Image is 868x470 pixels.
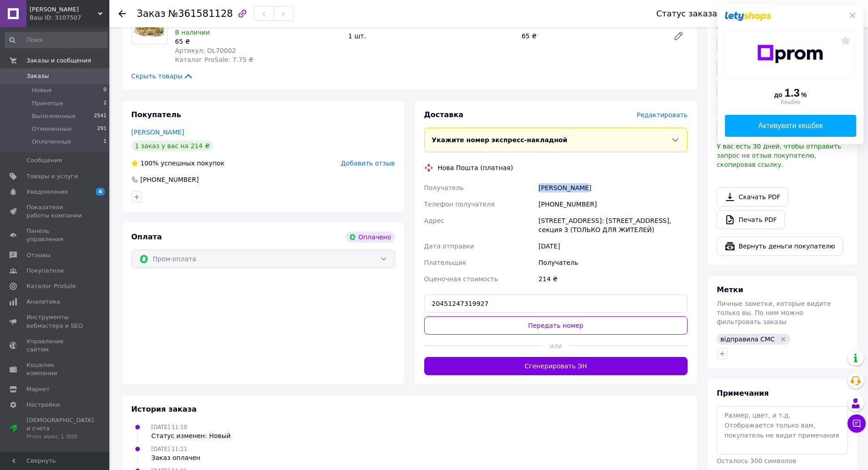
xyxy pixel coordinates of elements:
[175,56,253,63] span: Каталог ProSale: 7.75 ₴
[26,188,68,196] span: Уведомления
[26,203,84,220] span: Показатели работы компании
[131,140,213,151] div: 1 заказ у вас на 214 ₴
[131,110,181,119] span: Покупатель
[137,8,165,19] span: Заказ
[537,254,689,271] div: Получатель
[32,125,72,133] span: Отмененные
[26,227,84,243] span: Панель управления
[30,5,98,14] span: Мистер Хеликс
[26,433,94,441] div: Prom микс 1 000
[424,243,474,250] span: Дата отправки
[432,136,568,144] span: Укажите номер экспресс-накладной
[537,271,689,287] div: 214 ₴
[26,298,60,306] span: Аналитика
[32,86,52,94] span: Новые
[103,86,107,94] span: 0
[32,138,71,146] span: Оплаченные
[26,251,51,259] span: Отзывы
[26,361,84,377] span: Кошелек компании
[717,81,765,99] a: WhatsApp
[151,453,200,462] div: Заказ оплачен
[103,99,107,108] span: 2
[717,143,841,168] span: У вас есть 30 дней, чтобы отправить запрос на отзыв покупателю, скопировав ссылку.
[717,58,758,77] button: Чат
[26,337,84,354] span: Управление сайтом
[30,14,109,22] div: Ваш ID: 3107507
[97,125,107,133] span: 291
[26,385,50,393] span: Маркет
[26,282,76,290] span: Каталог ProSale
[26,267,64,275] span: Покупатели
[5,32,108,48] input: Поиск
[424,259,467,266] span: Плательщик
[32,99,63,108] span: Принятые
[344,30,518,42] div: 1 шт.
[518,30,666,42] div: 65 ₴
[26,172,78,181] span: Товары и услуги
[341,160,395,167] span: Добавить отзыв
[424,217,444,224] span: Адрес
[717,187,788,207] a: Скачать PDF
[717,35,826,54] button: Отправить инструкцию
[424,357,688,375] button: Сгенерировать ЭН
[131,159,225,168] div: успешных покупок
[175,29,210,36] span: В наличии
[537,180,689,196] div: [PERSON_NAME]
[345,232,395,243] div: Оплачено
[118,9,126,18] div: Вернуться назад
[140,160,159,167] span: 100%
[151,431,231,440] div: Статус изменен: Новый
[26,313,84,330] span: Инструменты вебмастера и SEO
[424,316,688,335] button: Передать номер
[175,47,236,54] span: Артикул: OL70002
[780,336,787,343] svg: Удалить метку
[168,8,233,19] span: №361581128
[424,294,688,313] input: Номер экспресс-накладной
[424,184,464,191] span: Получатель
[26,401,60,409] span: Настройки
[717,237,843,256] button: Вернуть деньги покупателю
[26,72,49,80] span: Заказы
[717,107,823,114] span: Запрос на отзыв про компанию
[717,457,796,465] span: Осталось 300 символов
[424,275,498,283] span: Оценочная стоимость
[32,112,76,120] span: Выполненные
[543,341,569,351] span: или
[656,9,717,18] div: Статус заказа
[94,112,107,120] span: 2541
[103,138,107,146] span: 1
[131,232,162,241] span: Оплата
[26,57,91,65] span: Заказы и сообщения
[669,27,688,45] a: Редактировать
[131,129,184,136] a: [PERSON_NAME]
[175,37,341,46] div: 65 ₴
[717,119,847,138] button: Скопировать запрос на отзыв
[26,416,94,441] span: [DEMOGRAPHIC_DATA] и счета
[436,163,515,172] div: Нова Пошта (платная)
[847,414,866,433] button: Чат с покупателем
[717,300,831,325] span: Личные заметки, которые видите только вы. По ним можно фильтровать заказы
[717,389,769,398] span: Примечания
[537,196,689,212] div: [PHONE_NUMBER]
[720,336,775,343] span: відправила СМС
[717,210,785,229] a: Печать PDF
[26,156,62,165] span: Сообщения
[139,175,200,184] div: [PHONE_NUMBER]
[131,72,194,81] span: Скрыть товары
[96,188,105,196] span: 4
[637,111,688,119] span: Редактировать
[717,285,743,294] span: Метки
[537,212,689,238] div: [STREET_ADDRESS]: [STREET_ADDRESS], секция 3 (ТОЛЬКО ДЛЯ ЖИТЕЛЕЙ)
[537,238,689,254] div: [DATE]
[151,446,187,452] span: [DATE] 11:11
[424,110,464,119] span: Доставка
[131,405,197,413] span: История заказа
[424,201,495,208] span: Телефон получателя
[151,424,187,430] span: [DATE] 11:10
